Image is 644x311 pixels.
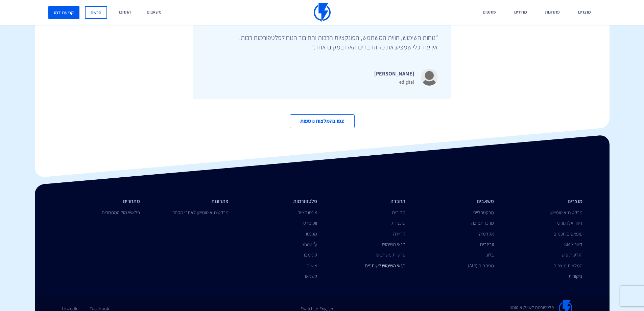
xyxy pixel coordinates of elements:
a: המלצות מוצרים [553,262,582,269]
a: תנאי השימוש לשותפים [365,262,405,269]
a: פופאפים חכמים [553,230,582,237]
a: דיוור אלקטרוני [557,220,582,226]
a: אינטגרציות [297,209,317,216]
p: [PERSON_NAME] [374,69,414,79]
a: צפו בהמלצות נוספות [290,114,355,128]
a: תנאי השימוש [382,241,405,247]
a: בלוג [486,251,494,258]
li: מוצרים [504,198,582,205]
a: וובינרים [480,241,494,247]
p: "נוחות השימוש, חווית המשתמש, הפונקציות הרבות והחיבור הנוח לפלטפורמות רבות! אין עוד כלי שמציע את כ... [235,33,438,52]
a: אישופ [307,262,317,269]
a: ווקומרס [303,220,317,226]
a: דיוור SMS [564,241,582,247]
a: Shopify [302,241,317,247]
a: סוכנויות [391,220,405,226]
a: הודעות פוש [562,251,582,258]
a: קונימבו [304,251,317,258]
a: מרכז תמיכה [471,220,494,226]
a: מפתחים (API) [468,262,494,269]
li: החברה [327,198,406,205]
span: edigital [399,79,414,85]
img: unknown-user.jpg [421,69,438,86]
li: מתחרים [62,198,140,205]
a: מרקטפלייס [473,209,494,216]
a: מרקטינג אוטומישן לאתרי מסחר [172,209,229,216]
a: פלאשי מול המתחרים [102,209,140,216]
a: פרטיות משתמש [376,251,405,258]
a: הרשם [85,6,107,19]
a: קריירה [393,230,405,237]
a: מג'נטו [306,230,317,237]
a: קביעת דמו [48,6,79,19]
a: מחירים [392,209,405,216]
a: ביקורות [569,273,582,279]
a: אקדמיה [479,230,494,237]
li: משאבים [415,198,494,205]
li: פתרונות [150,198,229,205]
li: פלטפורמות [239,198,317,205]
a: מרקטינג אוטומיישן [550,209,582,216]
a: קשקאו [305,273,317,279]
